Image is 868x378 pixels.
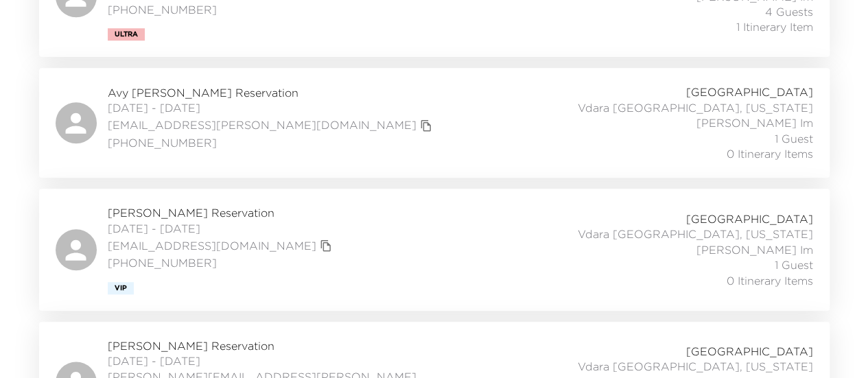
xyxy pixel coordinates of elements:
a: [EMAIL_ADDRESS][PERSON_NAME][DOMAIN_NAME] [108,117,417,132]
span: 1 Itinerary Item [736,19,813,34]
a: Avy [PERSON_NAME] Reservation[DATE] - [DATE][EMAIL_ADDRESS][PERSON_NAME][DOMAIN_NAME]copy primary... [39,68,830,178]
span: 4 Guests [765,4,813,19]
span: [GEOGRAPHIC_DATA] [686,84,813,99]
span: Vdara [GEOGRAPHIC_DATA], [US_STATE] [578,359,813,374]
span: [PERSON_NAME] Im [696,115,813,130]
button: copy primary member email [417,116,436,135]
span: Vdara [GEOGRAPHIC_DATA], [US_STATE] [578,100,813,115]
span: [PERSON_NAME] Reservation [108,338,520,353]
span: 1 Guest [775,131,813,146]
a: [PERSON_NAME] Reservation[DATE] - [DATE][EMAIL_ADDRESS][DOMAIN_NAME]copy primary member email[PHO... [39,189,830,310]
span: [PHONE_NUMBER] [108,2,336,17]
span: [PHONE_NUMBER] [108,135,436,150]
span: Vdara [GEOGRAPHIC_DATA], [US_STATE] [578,226,813,241]
span: [PERSON_NAME] Im [696,242,813,257]
span: 0 Itinerary Items [727,146,813,161]
span: [DATE] - [DATE] [108,221,336,236]
a: [EMAIL_ADDRESS][DOMAIN_NAME] [108,238,316,253]
span: 0 Itinerary Items [727,273,813,288]
span: 1 Guest [775,257,813,272]
span: [PERSON_NAME] Reservation [108,205,336,220]
span: Avy [PERSON_NAME] Reservation [108,85,436,100]
span: Vip [115,284,127,292]
button: copy primary member email [316,236,336,255]
span: [DATE] - [DATE] [108,100,436,115]
span: [GEOGRAPHIC_DATA] [686,211,813,226]
span: [GEOGRAPHIC_DATA] [686,344,813,359]
span: [PHONE_NUMBER] [108,255,336,270]
span: [DATE] - [DATE] [108,353,520,368]
span: Ultra [115,30,138,38]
